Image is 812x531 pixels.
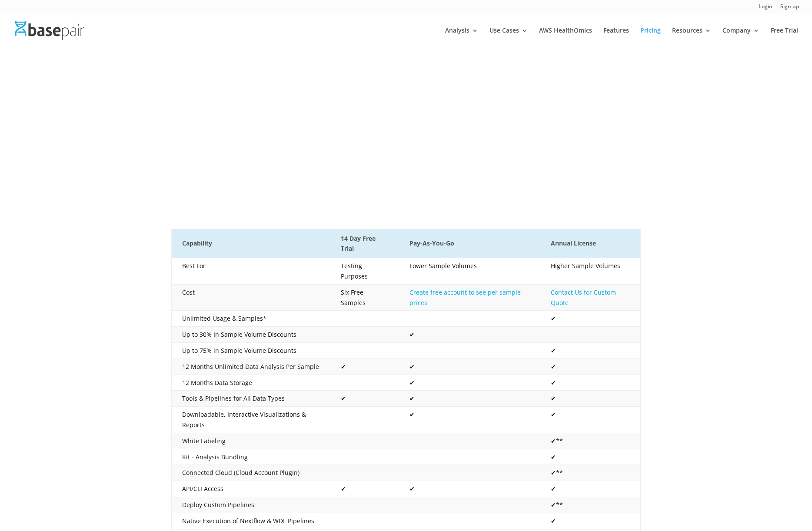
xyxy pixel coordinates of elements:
[330,391,399,407] td: ✔
[540,513,640,529] td: ✔
[399,327,540,343] td: ✔
[771,27,798,48] a: Free Trial
[540,407,640,433] td: ✔
[445,27,478,48] a: Analysis
[172,311,331,327] td: Unlimited Usage & Samples*
[540,311,640,327] td: ✔
[330,229,399,258] th: 14 Day Free Trial
[540,449,640,465] td: ✔
[540,375,640,391] td: ✔
[172,229,331,258] th: Capability
[177,128,635,157] span: Basepair’s pricing models are affordable and transparent. Both paid plans include unlimited users...
[399,481,540,497] td: ✔
[540,229,640,258] th: Annual License
[15,21,84,40] img: Basepair
[672,27,711,48] a: Resources
[540,342,640,358] td: ✔
[172,284,331,311] td: Cost
[172,513,331,529] td: Native Execution of Nextflow & WDL Pipelines
[330,358,399,375] td: ✔
[172,375,331,391] td: 12 Months Data Storage
[172,342,331,358] td: Up to 75% in Sample Volume Discounts
[172,258,331,285] td: Best For
[172,407,331,433] td: Downloadable, Interactive Visualizations & Reports
[399,258,540,285] td: Lower Sample Volumes
[399,391,540,407] td: ✔
[551,288,616,307] a: Contact Us for Custom Quote
[172,465,331,481] td: Connected Cloud (Cloud Account Plugin)
[780,4,799,13] a: Sign up
[172,449,331,465] td: Kit - Analysis Bundling
[399,229,540,258] th: Pay-As-You-Go
[172,327,331,343] td: Up to 30% In Sample Volume Discounts
[399,358,540,375] td: ✔
[330,481,399,497] td: ✔
[759,4,772,13] a: Login
[172,391,331,407] td: Tools & Pipelines for All Data Types
[172,497,331,513] td: Deploy Custom Pipelines
[540,481,640,497] td: ✔
[172,358,331,375] td: 12 Months Unlimited Data Analysis Per Sample
[640,27,661,48] a: Pricing
[540,391,640,407] td: ✔
[330,258,399,285] td: Testing Purposes
[172,433,331,449] td: White Labeling
[540,258,640,285] td: Higher Sample Volumes
[399,375,540,391] td: ✔
[603,27,629,48] a: Features
[539,27,592,48] a: AWS HealthOmics
[171,107,641,128] h2: From Small labs to large Enterprises, we have a plan to fit your needs.
[330,284,399,311] td: Six Free Samples
[489,27,528,48] a: Use Cases
[409,288,521,307] a: Create free account to see per sample prices
[399,407,540,433] td: ✔
[540,358,640,375] td: ✔
[227,84,585,102] b: REDUCE THE AMOUNT YOU PAY TO ANALYZE NGS DATA
[172,481,331,497] td: API/CLI Access
[722,27,759,48] a: Company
